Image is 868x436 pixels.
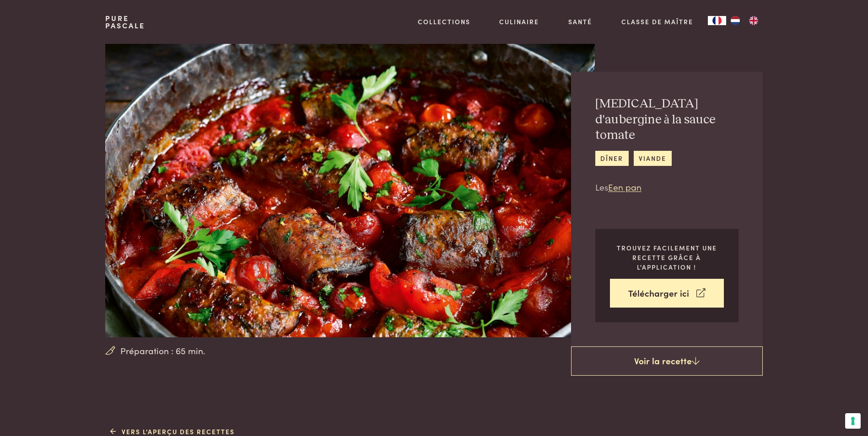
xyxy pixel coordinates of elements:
a: Santé [568,17,592,27]
button: Vos préférences en matière de consentement pour les technologies de suivi [845,413,861,429]
div: Language [708,16,726,25]
a: Classe de maître [621,17,693,27]
h2: [MEDICAL_DATA] d'aubergine à la sauce tomate [595,96,739,144]
a: EN [744,16,763,25]
a: Een pan [608,181,642,193]
a: Culinaire [499,17,539,27]
ul: Language list [726,16,763,25]
p: Les [595,181,739,194]
a: NL [726,16,744,25]
p: Trouvez facilement une recette grâce à l'application ! [610,243,724,271]
a: PurePascale [105,15,145,29]
a: Collections [418,17,470,27]
a: Télécharger ici [610,279,724,308]
a: Voir la recette [571,346,763,376]
aside: Language selected: Français [708,16,763,25]
a: viande [634,151,672,166]
a: FR [708,16,726,25]
span: Préparation : 65 min. [120,344,205,357]
a: dîner [595,151,629,166]
img: Rouleaux d'aubergine à la sauce tomate [105,44,594,337]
